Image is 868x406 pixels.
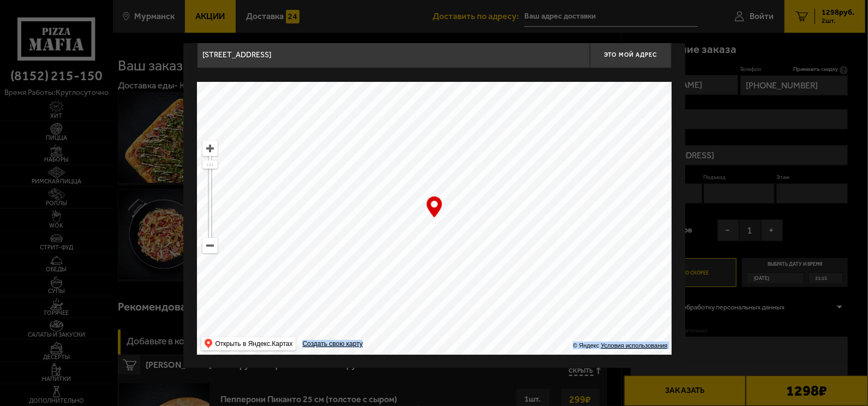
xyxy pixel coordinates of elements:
[300,340,364,348] a: Создать свою карту
[601,342,667,349] a: Условия использования
[604,51,656,58] span: Это мой адрес
[197,41,590,68] input: Введите адрес доставки
[590,41,672,68] button: Это мой адрес
[215,337,293,350] ymaps: Открыть в Яндекс.Картах
[573,342,599,349] ymaps: © Яндекс
[201,337,296,350] ymaps: Открыть в Яндекс.Картах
